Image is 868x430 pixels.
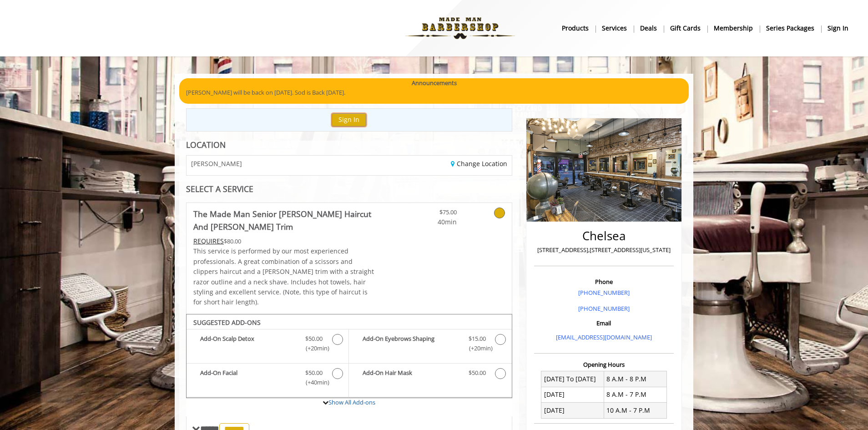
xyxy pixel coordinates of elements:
b: Deals [640,23,657,33]
span: This service needs some Advance to be paid before we block your appointment [193,237,224,245]
span: $50.00 [305,368,323,378]
span: (+20min ) [464,344,490,353]
b: SUGGESTED ADD-ONS [193,318,261,327]
td: 10 A.M - 7 P.M [604,403,666,418]
div: $80.00 [193,236,376,246]
td: 8 A.M - 8 P.M [604,371,666,387]
a: MembershipMembership [707,21,760,35]
b: Add-On Hair Mask [363,368,459,379]
label: Add-On Hair Mask [353,368,507,381]
p: [STREET_ADDRESS],[STREET_ADDRESS][US_STATE] [536,245,671,255]
a: Gift cardsgift cards [664,21,707,35]
a: $75.00 [403,203,457,227]
b: Add-On Facial [200,368,296,387]
b: Add-On Scalp Detox [200,334,296,353]
td: 8 A.M - 7 P.M [604,387,666,402]
b: Series packages [766,23,814,33]
a: Change Location [451,159,507,168]
a: sign insign in [821,21,855,35]
b: sign in [828,23,848,33]
b: The Made Man Senior [PERSON_NAME] Haircut And [PERSON_NAME] Trim [193,207,376,233]
h3: Email [536,320,671,326]
span: $50.00 [305,334,323,344]
span: [PERSON_NAME] [191,160,242,167]
span: 40min [403,217,457,227]
b: gift cards [670,23,701,33]
div: The Made Man Senior Barber Haircut And Beard Trim Add-onS [186,314,512,399]
span: $50.00 [469,368,486,378]
span: (+40min ) [301,378,328,387]
td: [DATE] To [DATE] [541,371,604,387]
a: [PHONE_NUMBER] [578,304,630,313]
a: [EMAIL_ADDRESS][DOMAIN_NAME] [556,333,652,341]
a: DealsDeals [634,21,664,35]
h3: Phone [536,278,671,285]
a: Productsproducts [555,21,595,35]
b: LOCATION [186,139,226,150]
label: Add-On Facial [191,368,344,390]
b: Announcements [412,78,457,88]
span: (+20min ) [301,344,328,353]
a: Series packagesSeries packages [760,21,821,35]
h2: Chelsea [536,229,671,243]
img: Made Man Barbershop logo [398,3,523,53]
label: Add-On Eyebrows Shaping [353,334,507,355]
p: This service is performed by our most experienced professionals. A great combination of a scissor... [193,246,376,307]
h3: Opening Hours [534,361,674,368]
b: Add-On Eyebrows Shaping [363,334,459,353]
label: Add-On Scalp Detox [191,334,344,355]
a: [PHONE_NUMBER] [578,288,630,297]
p: [PERSON_NAME] will be back on [DATE]. Sod is Back [DATE]. [186,88,682,97]
a: Show All Add-ons [328,398,375,406]
td: [DATE] [541,403,604,418]
button: Sign In [332,113,366,126]
td: [DATE] [541,387,604,402]
div: SELECT A SERVICE [186,185,512,193]
b: Services [602,23,627,33]
b: products [562,23,589,33]
span: $15.00 [469,334,486,344]
b: Membership [714,23,753,33]
a: ServicesServices [595,21,634,35]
